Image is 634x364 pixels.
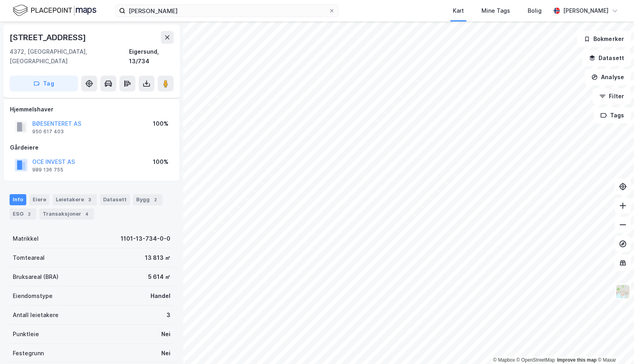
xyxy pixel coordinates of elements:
[125,5,329,17] input: Søk på adresse, matrikkel, gårdeiere, leietakere eller personer
[32,128,64,135] div: 950 617 403
[10,105,173,114] div: Hjemmelshaver
[153,119,168,128] div: 100%
[10,143,173,152] div: Gårdeiere
[10,194,26,205] div: Info
[133,194,162,205] div: Bygg
[10,31,88,44] div: [STREET_ADDRESS]
[517,357,555,363] a: OpenStreetMap
[161,329,170,339] div: Nei
[153,157,168,167] div: 100%
[528,6,542,16] div: Bolig
[481,6,510,16] div: Mine Tags
[13,4,96,18] img: logo.f888ab2527a4732fd821a326f86c7f29.svg
[493,357,515,363] a: Mapbox
[10,76,78,91] button: Tag
[594,107,631,123] button: Tags
[563,6,609,16] div: [PERSON_NAME]
[100,194,130,205] div: Datasett
[13,291,53,301] div: Eiendomstype
[453,6,464,16] div: Kart
[557,357,597,363] a: Improve this map
[83,210,91,218] div: 4
[151,291,170,301] div: Handel
[145,253,170,263] div: 13 813 ㎡
[585,69,631,85] button: Analyse
[593,88,631,104] button: Filter
[577,31,631,47] button: Bokmerker
[13,253,45,263] div: Tomteareal
[53,194,97,205] div: Leietakere
[13,234,39,243] div: Matrikkel
[148,272,170,282] div: 5 614 ㎡
[129,47,174,66] div: Eigersund, 13/734
[594,326,634,364] iframe: Chat Widget
[10,47,129,66] div: 4372, [GEOGRAPHIC_DATA], [GEOGRAPHIC_DATA]
[10,208,36,220] div: ESG
[582,50,631,66] button: Datasett
[13,329,39,339] div: Punktleie
[25,210,33,218] div: 2
[151,196,159,204] div: 2
[39,208,94,220] div: Transaksjoner
[86,196,94,204] div: 3
[13,310,59,320] div: Antall leietakere
[161,348,170,358] div: Nei
[32,167,63,173] div: 989 136 755
[13,348,44,358] div: Festegrunn
[29,194,49,205] div: Eiere
[13,272,59,282] div: Bruksareal (BRA)
[121,234,170,243] div: 1101-13-734-0-0
[166,310,170,320] div: 3
[615,284,630,299] img: Z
